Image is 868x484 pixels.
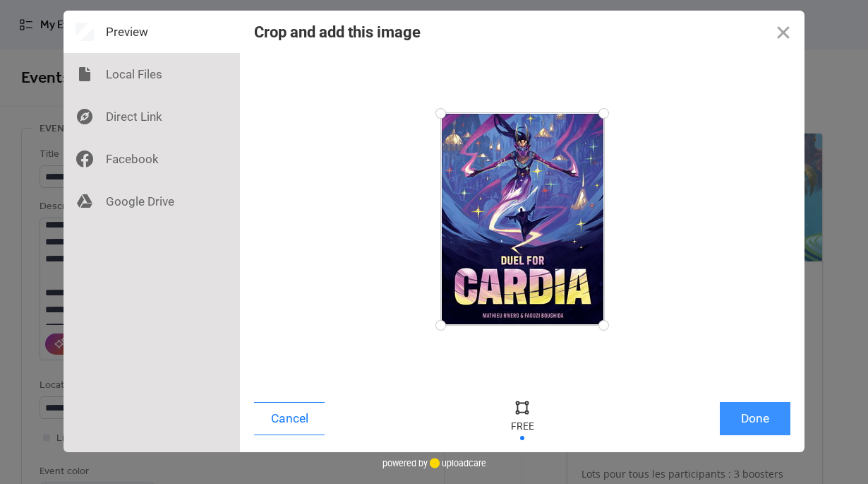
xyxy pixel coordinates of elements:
div: Google Drive [64,180,240,223]
div: powered by [382,452,486,473]
div: Crop and add this image [254,23,421,41]
div: Preview [64,11,240,53]
div: Facebook [64,138,240,180]
button: Close [762,11,804,53]
button: Cancel [254,402,325,435]
div: Direct Link [64,95,240,138]
button: Done [720,402,790,435]
a: uploadcare [428,458,486,468]
div: Local Files [64,53,240,95]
